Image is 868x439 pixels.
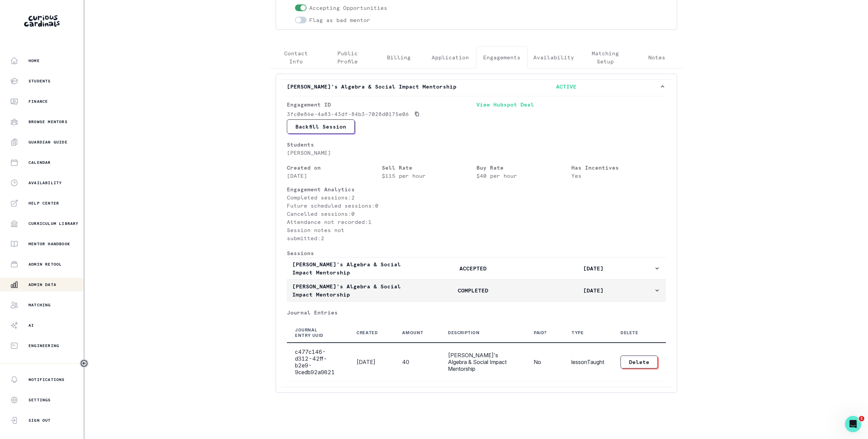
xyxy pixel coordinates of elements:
[387,53,411,61] p: Billing
[648,53,665,61] p: Notes
[287,249,666,257] p: Sessions
[287,308,666,317] p: Journal Entries
[571,330,584,336] div: Type
[287,100,476,109] p: Engagement ID
[295,327,332,338] div: Journal Entry UUID
[533,286,654,294] p: [DATE]
[287,149,476,157] p: [PERSON_NAME]
[80,359,88,368] button: Toggle sidebar
[563,343,612,381] td: lessonTaught
[28,78,51,84] p: Students
[328,49,368,65] p: Public Profile
[28,160,51,165] p: Calendar
[28,139,67,145] p: Guardian Guide
[28,418,51,423] p: Sign Out
[534,330,547,336] div: Paid?
[287,210,382,218] p: Cancelled sessions: 0
[281,80,671,93] button: [PERSON_NAME]'s Algebra & Social Impact MentorshipACTIVE
[28,119,67,125] p: Browse Mentors
[533,53,574,61] p: Availability
[287,82,473,91] p: [PERSON_NAME]'s Algebra & Social Impact Mentorship
[571,172,666,180] p: Yes
[476,172,571,180] p: $40 per hour
[287,202,382,210] p: Future scheduled sessions: 0
[287,226,382,242] p: Session notes not submitted: 2
[287,185,382,193] p: Engagement Analytics
[28,343,59,348] p: Engineering
[432,53,469,61] p: Application
[586,49,626,65] p: Matching Setup
[287,257,666,279] button: [PERSON_NAME]'s Algebra & Social Impact MentorshipACCEPTED[DATE]
[440,343,526,381] td: [PERSON_NAME]'s Algebra & Social Impact Mentorship
[287,193,382,202] p: Completed sessions: 2
[28,262,62,267] p: Admin Retool
[292,282,413,299] p: [PERSON_NAME]'s Algebra & Social Impact Mentorship
[28,241,70,247] p: Mentor Handbook
[281,93,671,387] div: [PERSON_NAME]'s Algebra & Social Impact MentorshipACTIVE
[483,53,520,61] p: Engagements
[382,172,477,180] p: $115 per hour
[287,280,666,301] button: [PERSON_NAME]'s Algebra & Social Impact MentorshipCOMPLETED[DATE]
[348,343,394,381] td: [DATE]
[287,218,382,226] p: Attendance not recorded: 1
[413,264,533,272] p: ACCEPTED
[28,397,51,403] p: Settings
[287,164,382,172] p: Created on
[571,164,666,172] p: Has Incentives
[394,343,440,381] td: 40
[309,4,387,12] p: Accepting Opportunities
[476,164,571,172] p: Buy Rate
[533,264,654,272] p: [DATE]
[356,330,378,336] div: Created
[473,82,659,91] p: ACTIVE
[287,119,355,134] button: Backfill Session
[402,330,423,336] div: Amount
[476,100,666,119] a: View Hubspot Deal
[526,343,563,381] td: No
[620,356,658,368] button: Delete
[292,260,413,276] p: [PERSON_NAME]'s Algebra & Social Impact Mentorship
[28,377,65,382] p: Notifications
[845,416,861,432] iframe: Intercom live chat
[28,221,79,226] p: Curriculum Library
[412,109,422,119] button: Copied to clipboard
[287,110,409,118] p: 3fc0e86e-4a83-43df-84b3-7028d0175e06
[28,58,40,63] p: Home
[382,164,477,172] p: Sell Rate
[295,348,340,376] div: c477c146-d312-42ff-b2e9-9cedb92a9821
[448,330,480,336] div: Description
[28,201,59,206] p: Help Center
[287,172,382,180] p: [DATE]
[309,16,370,24] p: Flag as bad mentor
[24,15,60,27] img: Curious Cardinals Logo
[28,180,62,186] p: Availability
[28,302,51,308] p: Matching
[28,282,56,287] p: Admin Data
[276,49,316,65] p: Contact Info
[859,416,864,421] span: 1
[28,99,48,104] p: Finance
[620,330,638,336] div: Delete
[413,286,533,294] p: COMPLETED
[287,140,476,149] p: Students
[28,323,34,328] p: AI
